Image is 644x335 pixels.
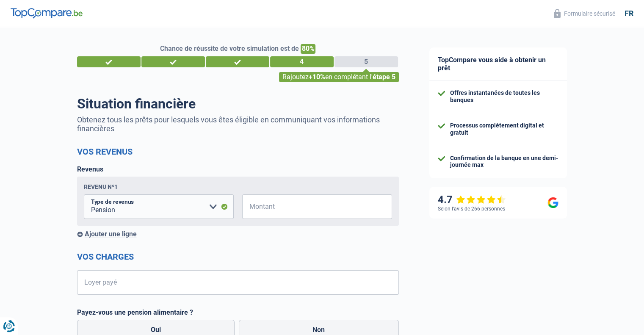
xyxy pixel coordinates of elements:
label: Revenus [77,165,103,173]
span: € [77,270,88,295]
div: 3 [206,56,269,67]
h1: Situation financière [77,96,399,112]
p: Obtenez tous les prêts pour lesquels vous êtes éligible en communiquant vos informations financières [77,115,399,133]
div: TopCompare vous aide à obtenir un prêt [429,47,567,81]
div: 4.7 [438,194,506,206]
div: Selon l’avis de 266 personnes [438,206,505,212]
div: fr [625,9,633,18]
span: étape 5 [373,73,395,81]
img: TopCompare Logo [11,8,83,18]
span: € [242,194,253,219]
div: 4 [270,56,334,67]
span: Chance de réussite de votre simulation est de [160,44,299,53]
h2: Vos revenus [77,147,399,157]
span: 80% [301,44,315,54]
button: Formulaire sécurisé [549,6,620,20]
div: Revenu nº1 [84,183,118,190]
div: Processus complètement digital et gratuit [450,122,558,136]
div: 5 [334,56,398,67]
div: Ajouter une ligne [77,230,399,238]
label: Payez-vous une pension alimentaire ? [77,308,399,316]
span: +10% [309,73,325,81]
div: Rajoutez en complétant l' [279,72,399,82]
div: 2 [141,56,205,67]
div: Offres instantanées de toutes les banques [450,89,558,104]
div: Confirmation de la banque en une demi-journée max [450,155,558,169]
div: 1 [77,56,141,67]
h2: Vos charges [77,252,399,262]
